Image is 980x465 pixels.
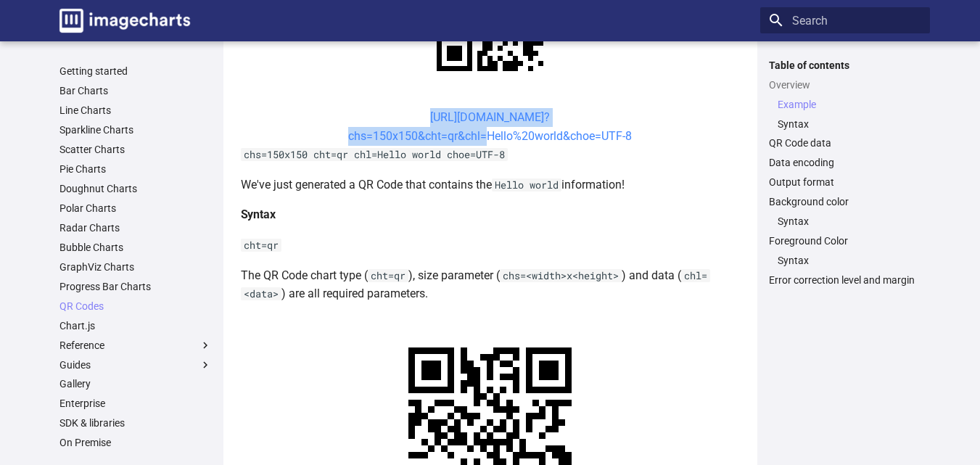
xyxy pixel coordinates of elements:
[59,221,212,234] a: Radar Charts
[59,84,212,97] a: Bar Charts
[500,269,622,282] code: chs=<width>x<height>
[778,215,921,228] a: Syntax
[769,234,921,247] a: Foreground Color
[778,118,921,131] a: Syntax
[59,202,212,215] a: Polar Charts
[59,397,212,410] a: Enterprise
[59,182,212,195] a: Doughnut Charts
[241,176,740,194] p: We've just generated a QR Code that contains the information!
[59,241,212,254] a: Bubble Charts
[769,215,921,228] nav: Background color
[769,195,921,208] a: Background color
[59,358,212,371] label: Guides
[492,178,561,192] code: Hello world
[59,260,212,273] a: GraphViz Charts
[769,156,921,169] a: Data encoding
[760,59,930,287] nav: Table of contents
[59,319,212,332] a: Chart.js
[348,110,632,143] a: [URL][DOMAIN_NAME]?chs=150x150&cht=qr&chl=Hello%20world&choe=UTF-8
[769,176,921,189] a: Output format
[59,436,212,449] a: On Premise
[59,339,212,352] label: Reference
[59,280,212,293] a: Progress Bar Charts
[59,143,212,156] a: Scatter Charts
[241,266,740,303] p: The QR Code chart type ( ), size parameter ( ) and data ( ) are all required parameters.
[769,98,921,131] nav: Overview
[241,205,740,224] h4: Syntax
[59,416,212,429] a: SDK & libraries
[778,98,921,111] a: Example
[59,9,190,33] img: logo
[778,254,921,267] a: Syntax
[59,377,212,390] a: Gallery
[59,162,212,176] a: Pie Charts
[769,254,921,267] nav: Foreground Color
[54,3,196,38] a: Image-Charts documentation
[760,7,930,33] input: Search
[760,59,930,72] label: Table of contents
[59,123,212,136] a: Sparkline Charts
[769,136,921,149] a: QR Code data
[59,300,212,313] a: QR Codes
[241,148,508,161] code: chs=150x150 cht=qr chl=Hello world choe=UTF-8
[59,104,212,117] a: Line Charts
[368,269,408,282] code: cht=qr
[59,65,212,78] a: Getting started
[241,239,281,252] code: cht=qr
[769,78,921,91] a: Overview
[769,273,921,287] a: Error correction level and margin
